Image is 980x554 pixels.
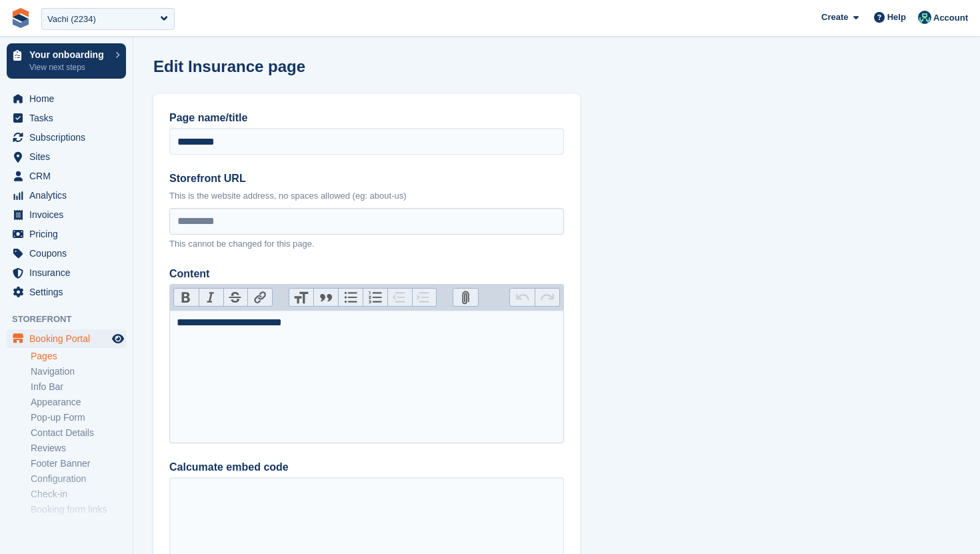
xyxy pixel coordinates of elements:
[510,289,535,306] button: Undo
[31,503,126,516] a: Booking form links
[12,313,133,326] span: Storefront
[387,289,412,306] button: Decrease Level
[169,171,564,187] label: Storefront URL
[7,225,126,243] a: menu
[7,205,126,224] a: menu
[821,11,848,24] span: Create
[29,244,109,263] span: Coupons
[223,289,248,306] button: Strikethrough
[7,283,126,301] a: menu
[29,89,109,108] span: Home
[247,289,272,306] button: Link
[7,167,126,185] a: menu
[169,459,564,475] label: Calcumate embed code
[29,109,109,127] span: Tasks
[313,289,338,306] button: Quote
[153,57,305,75] h1: Edit Insurance page
[7,244,126,263] a: menu
[199,289,223,306] button: Italic
[169,266,564,282] label: Content
[29,283,109,301] span: Settings
[7,263,126,282] a: menu
[29,128,109,147] span: Subscriptions
[7,109,126,127] a: menu
[887,11,906,24] span: Help
[31,519,126,531] a: Quotation form links
[7,128,126,147] a: menu
[7,186,126,205] a: menu
[29,147,109,166] span: Sites
[29,50,109,59] p: Your onboarding
[169,110,564,126] label: Page name/title
[47,13,96,26] div: Vachi (2234)
[31,473,126,485] a: Configuration
[29,205,109,224] span: Invoices
[31,457,126,470] a: Footer Banner
[7,147,126,166] a: menu
[31,442,126,455] a: Reviews
[7,329,126,348] a: menu
[29,61,109,73] p: View next steps
[174,289,199,306] button: Bold
[918,11,931,24] img: Jennifer Ofodile
[29,186,109,205] span: Analytics
[412,289,437,306] button: Increase Level
[933,11,968,25] span: Account
[31,411,126,424] a: Pop-up Form
[11,8,31,28] img: stora-icon-8386f47178a22dfd0bd8f6a31ec36ba5ce8667c1dd55bd0f319d3a0aa187defe.svg
[31,427,126,439] a: Contact Details
[29,167,109,185] span: CRM
[363,289,387,306] button: Numbers
[31,396,126,409] a: Appearance
[7,43,126,79] a: Your onboarding View next steps
[31,381,126,393] a: Info Bar
[31,488,126,501] a: Check-in
[7,89,126,108] a: menu
[110,331,126,347] a: Preview store
[169,310,564,443] trix-editor: Content
[169,237,564,251] p: This cannot be changed for this page.
[453,289,478,306] button: Attach Files
[338,289,363,306] button: Bullets
[289,289,314,306] button: Heading
[535,289,559,306] button: Redo
[29,329,109,348] span: Booking Portal
[31,365,126,378] a: Navigation
[29,225,109,243] span: Pricing
[169,189,564,203] p: This is the website address, no spaces allowed (eg: about-us)
[31,350,126,363] a: Pages
[29,263,109,282] span: Insurance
